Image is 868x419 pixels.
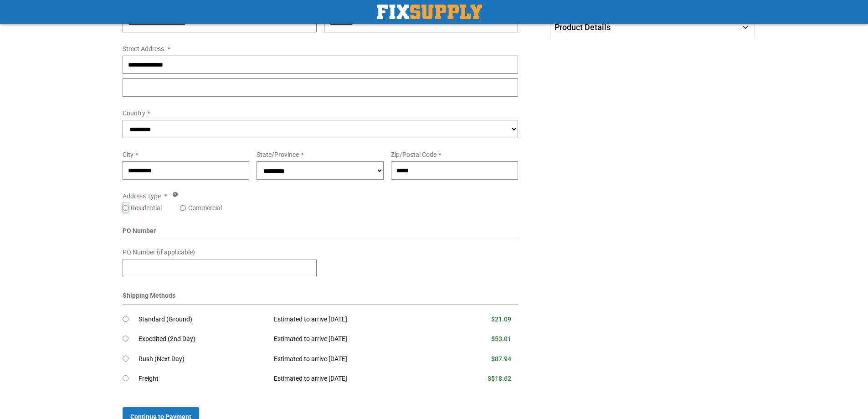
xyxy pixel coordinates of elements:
[267,369,443,389] td: Estimated to arrive [DATE]
[123,109,145,117] span: Country
[123,192,161,200] span: Address Type
[267,329,443,349] td: Estimated to arrive [DATE]
[491,335,511,342] span: $53.01
[488,375,511,382] span: $518.62
[123,226,519,240] div: PO Number
[188,203,222,212] label: Commercial
[131,203,162,212] label: Residential
[123,291,519,305] div: Shipping Methods
[123,248,195,256] span: PO Number (if applicable)
[139,329,267,349] td: Expedited (2nd Day)
[139,349,267,369] td: Rush (Next Day)
[123,151,134,158] span: City
[377,5,482,19] a: store logo
[267,310,443,330] td: Estimated to arrive [DATE]
[377,5,482,19] img: Fix Industrial Supply
[123,45,164,52] span: Street Address
[267,349,443,369] td: Estimated to arrive [DATE]
[555,22,611,32] span: Product Details
[391,151,437,158] span: Zip/Postal Code
[139,369,267,389] td: Freight
[491,355,511,362] span: $87.94
[491,316,511,323] span: $21.09
[257,151,299,158] span: State/Province
[139,310,267,330] td: Standard (Ground)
